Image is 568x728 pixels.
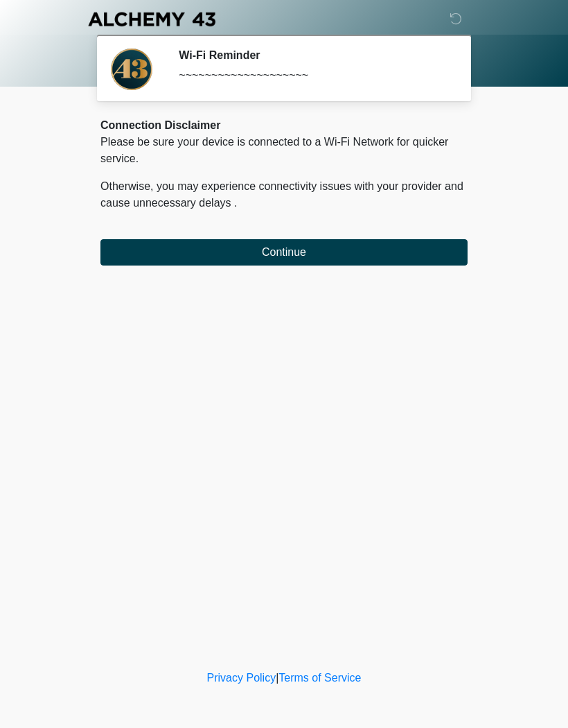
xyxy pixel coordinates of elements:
a: | [276,672,278,684]
a: Terms of Service [278,672,361,684]
div: ~~~~~~~~~~~~~~~~~~~~ [179,67,447,84]
h2: Wi-Fi Reminder [179,49,447,62]
div: Connection Disclaimer [100,117,468,134]
p: Please be sure your device is connected to a Wi-Fi Network for quicker service. [100,134,468,167]
img: Alchemy 43 Logo [87,10,217,28]
a: Privacy Policy [207,672,276,684]
p: Otherwise, you may experience connectivity issues with your provider and cause unnecessary delays . [100,178,468,211]
button: Continue [100,239,468,266]
img: Agent Avatar [111,49,152,90]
